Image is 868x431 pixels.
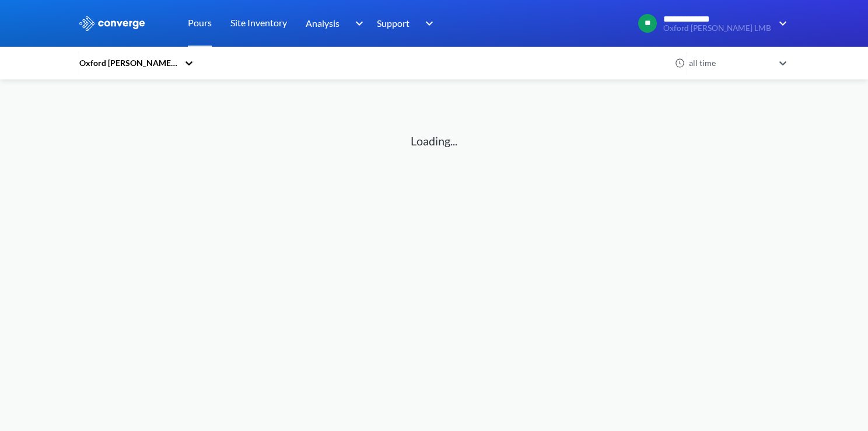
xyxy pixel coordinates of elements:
[418,16,436,30] img: downArrow.svg
[686,57,773,69] div: all time
[78,16,146,31] img: logo_ewhite.svg
[675,58,685,68] img: icon-clock.svg
[306,16,339,30] span: Analysis
[348,16,366,30] img: downArrow.svg
[411,132,457,150] p: Loading...
[78,57,178,69] div: Oxford [PERSON_NAME] LMB
[771,16,790,30] img: downArrow.svg
[663,24,771,33] span: Oxford [PERSON_NAME] LMB
[377,16,409,30] span: Support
